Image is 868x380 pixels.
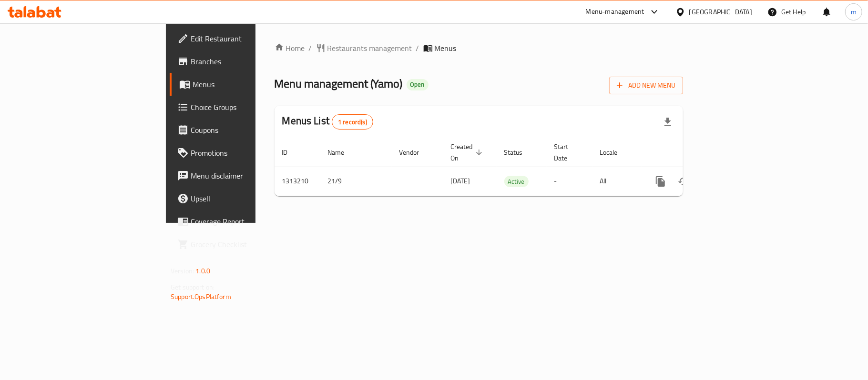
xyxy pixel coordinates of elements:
[275,42,683,54] nav: breadcrumb
[656,110,679,133] div: Export file
[191,239,303,250] span: Grocery Checklist
[191,193,303,204] span: Upsell
[504,147,535,158] span: Status
[586,6,644,18] div: Menu-management
[332,114,373,130] div: Total records count
[320,167,392,196] td: 21/9
[547,167,592,196] td: -
[851,7,857,17] span: m
[617,80,675,91] span: Add New Menu
[171,265,194,277] span: Version:
[191,56,303,67] span: Branches
[170,96,311,119] a: Choice Groups
[689,7,752,17] div: [GEOGRAPHIC_DATA]
[416,42,419,54] li: /
[170,73,311,96] a: Menus
[451,175,470,187] span: [DATE]
[171,281,214,293] span: Get support on:
[170,27,311,50] a: Edit Restaurant
[170,164,311,187] a: Menu disclaimer
[672,170,695,193] button: Change Status
[191,147,303,159] span: Promotions
[327,42,412,54] span: Restaurants management
[191,170,303,181] span: Menu disclaimer
[316,42,412,54] a: Restaurants management
[171,290,231,303] a: Support.OpsPlatform
[328,147,357,158] span: Name
[195,265,210,277] span: 1.0.0
[600,147,630,158] span: Locale
[170,210,311,233] a: Coverage Report
[649,170,672,193] button: more
[193,79,303,90] span: Menus
[451,141,485,164] span: Created On
[592,167,642,196] td: All
[399,147,432,158] span: Vendor
[609,77,683,94] button: Add New Menu
[332,118,373,127] span: 1 record(s)
[170,233,311,256] a: Grocery Checklist
[435,42,457,54] span: Menus
[191,101,303,113] span: Choice Groups
[554,141,581,164] span: Start Date
[191,124,303,136] span: Coupons
[191,33,303,44] span: Edit Restaurant
[407,80,429,89] span: Open
[275,73,403,94] span: Menu management ( Yamo )
[282,114,373,130] h2: Menus List
[170,187,311,210] a: Upsell
[170,50,311,73] a: Branches
[504,176,529,187] span: Active
[170,119,311,141] a: Coupons
[407,79,429,90] div: Open
[642,138,748,167] th: Actions
[191,216,303,227] span: Coverage Report
[275,138,748,196] table: enhanced table
[170,141,311,164] a: Promotions
[282,147,300,158] span: ID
